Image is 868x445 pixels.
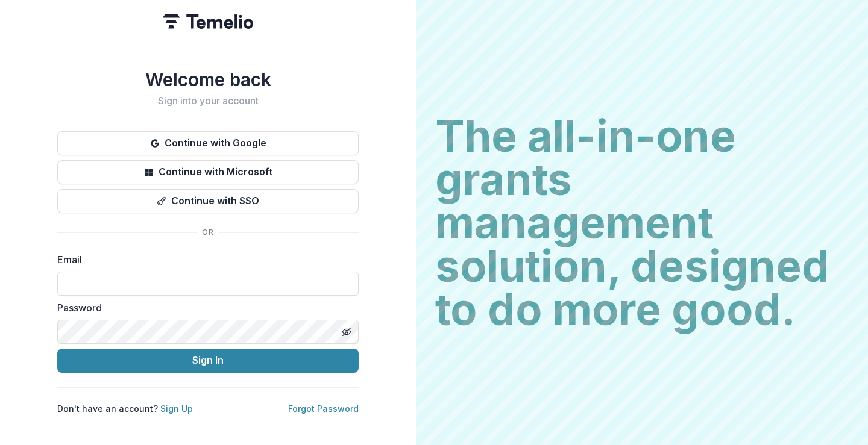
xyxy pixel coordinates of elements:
button: Continue with Microsoft [57,160,359,184]
label: Password [57,300,351,315]
h1: Welcome back [57,69,359,90]
button: Sign In [57,349,359,373]
a: Sign Up [160,403,193,414]
button: Continue with SSO [57,189,359,213]
label: Email [57,252,351,267]
button: Continue with Google [57,131,359,155]
h2: Sign into your account [57,95,359,107]
button: Toggle password visibility [337,322,356,341]
a: Forgot Password [288,403,359,414]
img: Temelio [163,14,253,29]
p: Don't have an account? [57,402,193,415]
